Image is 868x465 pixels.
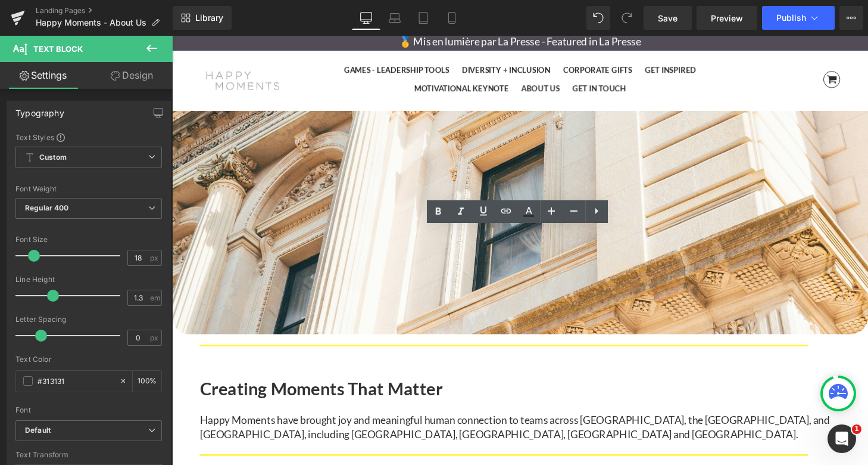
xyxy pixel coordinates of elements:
span: Text Block [33,44,83,54]
span: GET INSPIRED [489,31,542,41]
button: Undo [586,6,610,30]
span: Library [195,13,223,23]
span: Preview [711,12,743,24]
b: Custom [39,153,67,163]
span: px [150,254,160,262]
span: ABOUT US [361,50,401,60]
div: Font Size [15,235,162,244]
span: Save [658,12,677,24]
div: Letter Spacing [15,315,162,324]
b: Regular 400 [25,203,69,212]
p: Happy Moments have brought joy and meaningful human connection to teams across [GEOGRAPHIC_DATA],... [29,391,691,419]
div: Font Weight [15,185,162,193]
nav: DesktopNavigation [139,27,581,66]
a: GET IN TOUCH [408,46,476,63]
span: CORPORATE GIFTS [405,31,476,41]
div: % [133,371,161,392]
input: Color [38,374,114,387]
span: GAMES - LEADERSHIP TOOLS [178,31,287,41]
i: Default [25,426,51,436]
div: Text Transform [15,451,162,459]
span: Publish [776,13,806,23]
a: ABOUT US [355,46,407,63]
div: Text Styles [15,132,162,142]
div: Text Color [15,355,162,364]
a: GET INSPIRED [483,27,548,44]
a: Desktop [352,6,380,30]
span: Happy Moments - About Us [36,18,146,27]
span: DIVERSITY + INCLUSION [300,31,392,41]
span: px [150,334,160,342]
span: MOTIVATIONAL KEYNOTE [251,50,348,60]
a: New Library [173,6,232,30]
a: MOTIVATIONAL KEYNOTE [245,46,354,63]
a: GAMES - LEADERSHIP TOOLS [172,27,293,44]
button: Redo [615,6,639,30]
a: Landing Pages [36,6,173,15]
a: Mobile [438,6,466,30]
img: Happy Moments [29,28,118,66]
button: Publish [762,6,835,30]
a: Tablet [409,6,438,30]
a: DIVERSITY + INCLUSION [294,27,398,44]
button: More [839,6,863,30]
a: Laptop [380,6,409,30]
h1: Creating Moments That Matter [29,354,691,376]
a: CORPORATE GIFTS [399,27,482,44]
span: em [150,294,160,302]
span: 1 [852,424,861,434]
div: Typography [15,101,64,118]
a: Design [89,62,175,89]
iframe: Intercom live chat [828,424,856,453]
div: Font [15,406,162,414]
span: GET IN TOUCH [414,50,470,60]
a: Preview [697,6,757,30]
div: Line Height [15,275,162,284]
